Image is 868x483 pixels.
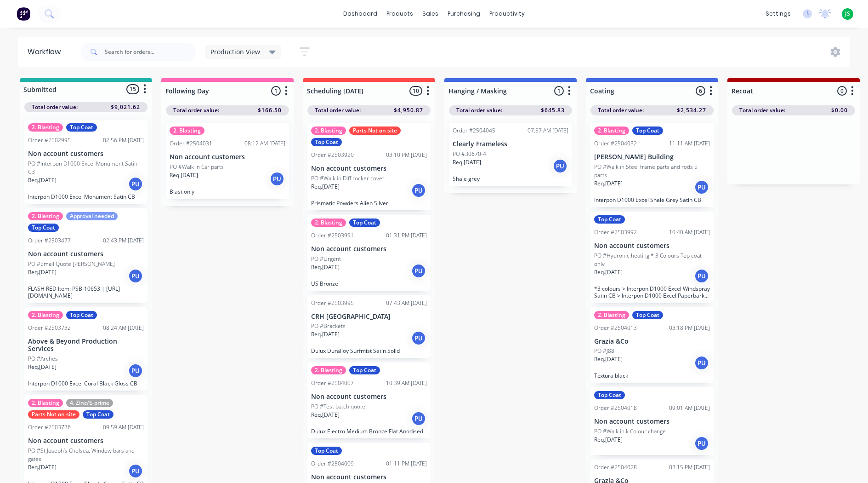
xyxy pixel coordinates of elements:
[739,106,785,115] span: Total order value:
[311,379,354,387] div: Order #2504007
[28,193,144,200] p: Interpon D1000 Excel Monument Satin CB
[307,215,431,291] div: 2. BlastingTop CoatOrder #250399101:31 PM [DATE]Non account customersPO #UrgentReq.[DATE]PUUS Bronze
[349,126,401,135] div: Parts Not on site
[418,7,443,21] div: sales
[598,106,644,115] span: Total order value:
[485,7,529,21] div: productivity
[128,464,143,478] div: PU
[28,437,144,445] p: Non account customers
[386,460,427,468] div: 01:11 PM [DATE]
[28,176,57,184] p: Req. [DATE]
[594,215,625,224] div: Top Coat
[28,150,144,158] p: Non account customers
[311,165,427,172] p: Non account customers
[244,139,285,148] div: 08:12 AM [DATE]
[311,299,354,307] div: Order #2503995
[105,43,196,61] input: Search for orders...
[394,106,423,115] span: $4,950.87
[103,136,144,144] div: 02:56 PM [DATE]
[311,231,354,240] div: Order #2503991
[28,123,63,132] div: 2. Blasting
[349,218,380,227] div: Top Coat
[694,436,709,451] div: PU
[166,123,289,199] div: 2. BlastingOrder #250403108:12 AM [DATE]Non account customersPO #Walk in Car partsReq.[DATE]PUBla...
[311,313,427,321] p: CRH [GEOGRAPHIC_DATA]
[28,46,65,57] div: Workflow
[128,177,143,191] div: PU
[453,126,495,135] div: Order #2504045
[594,372,710,379] p: Textura black
[590,123,714,207] div: 2. BlastingTop CoatOrder #250403211:11 AM [DATE][PERSON_NAME] BuildingPO #Walk in Steel frame par...
[28,250,144,258] p: Non account customers
[594,228,637,236] div: Order #2503992
[28,447,144,463] p: PO #St Joseph’s Chelsea. Window bars and gates
[128,363,143,378] div: PU
[594,347,614,355] p: PO #J88
[590,387,714,455] div: Top CoatOrder #250401809:01 AM [DATE]Non account customersPO #Walk in k Colour changeReq.[DATE]PU
[270,172,284,186] div: PU
[694,180,709,195] div: PU
[28,311,63,319] div: 2. Blasting
[28,136,71,144] div: Order #2502995
[632,311,663,319] div: Top Coat
[349,366,380,374] div: Top Coat
[311,174,385,183] p: PO #Walk in Diff rocker cover
[311,151,354,159] div: Order #2503920
[24,208,148,303] div: 2. BlastingApproval neededTop CoatOrder #250347702:43 PM [DATE]Non account customersPO #Email Quo...
[594,242,710,250] p: Non account customers
[590,212,714,303] div: Top CoatOrder #250399210:40 AM [DATE]Non account customersPO #Hydronic heating * 3 Colours Top co...
[315,106,361,115] span: Total order value:
[170,153,285,161] p: Non account customers
[28,236,71,245] div: Order #2503477
[66,311,97,319] div: Top Coat
[382,7,418,21] div: products
[258,106,282,115] span: $166.50
[594,311,629,319] div: 2. Blasting
[311,138,342,146] div: Top Coat
[24,307,148,391] div: 2. BlastingTop CoatOrder #250373208:24 AM [DATE]Above & Beyond Production ServicesPO #ArchesReq.[...
[28,285,144,299] p: FLASH RED Item: PSB-10653 | [URL][DOMAIN_NAME]
[411,331,426,345] div: PU
[311,183,340,191] p: Req. [DATE]
[590,307,714,383] div: 2. BlastingTop CoatOrder #250401303:18 PM [DATE]Grazia &CoPO #J88Req.[DATE]PUTextura black
[170,188,285,195] p: Blast only
[311,126,346,135] div: 2. Blasting
[677,106,706,115] span: $2,534.27
[28,268,57,276] p: Req. [DATE]
[103,236,144,245] div: 02:43 PM [DATE]
[553,159,567,173] div: PU
[411,411,426,426] div: PU
[669,228,710,236] div: 10:40 AM [DATE]
[311,473,427,481] p: Non account customers
[311,393,427,401] p: Non account customers
[386,151,427,159] div: 03:10 PM [DATE]
[311,330,340,339] p: Req. [DATE]
[111,103,140,111] span: $9,021.62
[632,126,663,135] div: Top Coat
[311,347,427,354] p: Dulux Duralloy Surfmist Satin Solid
[311,402,365,411] p: PO #Test batch quote
[594,338,710,345] p: Grazia &Co
[386,299,427,307] div: 07:43 AM [DATE]
[28,160,144,176] p: PO #Interpon D1000 Excel Monument Satin CB
[761,7,795,21] div: settings
[311,366,346,374] div: 2. Blasting
[386,231,427,240] div: 01:31 PM [DATE]
[456,106,502,115] span: Total order value:
[669,139,710,148] div: 11:11 AM [DATE]
[594,252,710,268] p: PO #Hydronic heating * 3 Colours Top coat only
[311,460,354,468] div: Order #2504009
[453,140,568,148] p: Clearly Frameless
[594,285,710,299] p: *3 colours > Interpon D1000 Excel Windspray Satin CB > Interpon D1000 Excel Paperbark Satin CB > ...
[28,224,59,232] div: Top Coat
[443,7,485,21] div: purchasing
[28,423,71,431] div: Order #2503736
[594,436,623,444] p: Req. [DATE]
[339,7,382,21] a: dashboard
[594,404,637,412] div: Order #2504018
[170,139,212,148] div: Order #2504031
[24,120,148,204] div: 2. BlastingTop CoatOrder #250299502:56 PM [DATE]Non account customersPO #Interpon D1000 Excel Mon...
[669,324,710,332] div: 03:18 PM [DATE]
[669,463,710,471] div: 03:15 PM [DATE]
[210,47,260,57] span: Production View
